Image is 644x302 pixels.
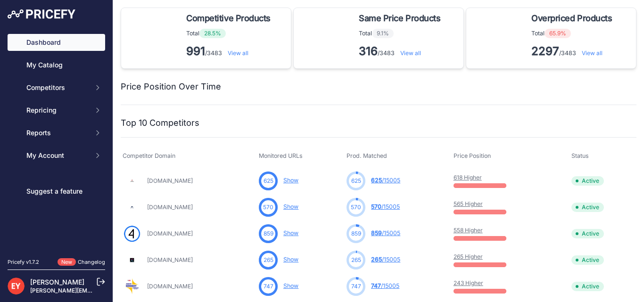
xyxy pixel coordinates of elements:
span: Competitive Products [186,12,271,25]
a: View all [228,49,248,57]
a: My Catalog [8,57,105,73]
span: 859 [371,229,382,237]
span: 570 [351,203,361,212]
span: Reports [26,128,88,138]
span: Prod. Matched [347,152,387,159]
span: Active [571,203,604,212]
a: [DOMAIN_NAME] [147,283,193,290]
a: Show [283,282,298,289]
span: Same Price Products [359,12,440,25]
a: Show [283,203,298,210]
p: /3483 [186,44,274,59]
span: 747 [264,282,273,291]
button: Repricing [8,102,105,119]
img: Pricefy Logo [8,9,75,19]
a: 558 Higher [454,227,483,234]
a: 570/15005 [371,203,400,210]
span: 625 [264,177,273,185]
p: /3483 [531,44,616,59]
a: [DOMAIN_NAME] [147,230,193,237]
a: [DOMAIN_NAME] [147,256,193,263]
a: 747/15005 [371,282,399,289]
a: Dashboard [8,34,105,51]
span: New [58,258,76,266]
span: 570 [263,203,273,212]
span: Active [571,282,604,291]
div: Pricefy v1.7.2 [8,258,39,266]
a: Show [283,256,298,263]
button: Reports [8,124,105,141]
a: View all [582,49,603,57]
span: Active [571,255,604,265]
span: Competitor Domain [123,152,175,159]
span: 747 [371,282,381,289]
nav: Sidebar [8,34,105,247]
a: [PERSON_NAME][EMAIL_ADDRESS][PERSON_NAME][DOMAIN_NAME] [30,287,222,294]
a: Changelog [78,259,105,265]
span: Competitors [26,83,88,92]
h2: Price Position Over Time [121,80,221,93]
a: 625/15005 [371,177,400,184]
span: 747 [351,282,361,291]
span: 570 [371,203,381,210]
a: Suggest a feature [8,183,105,200]
a: Show [283,177,298,184]
a: 618 Higher [454,174,482,181]
a: 265/15005 [371,256,400,263]
span: 265 [371,256,382,263]
button: Competitors [8,79,105,96]
span: My Account [26,151,88,160]
span: 28.5% [199,29,226,38]
span: 859 [264,229,273,238]
p: Total [531,29,616,38]
a: 243 Higher [454,279,483,286]
span: Repricing [26,106,88,115]
a: [DOMAIN_NAME] [147,204,193,211]
p: /3483 [359,44,444,59]
strong: 2297 [531,44,559,58]
h2: Top 10 Competitors [121,116,199,130]
span: 625 [351,177,361,185]
span: 265 [264,256,273,264]
span: 625 [371,177,382,184]
span: Price Position [454,152,491,159]
a: [PERSON_NAME] [30,278,84,286]
span: Overpriced Products [531,12,612,25]
span: Monitored URLs [259,152,303,159]
span: 265 [351,256,361,264]
a: 859/15005 [371,229,400,237]
a: Show [283,229,298,237]
span: 9.1% [372,29,394,38]
span: 65.9% [545,29,571,38]
p: Total [359,29,444,38]
a: 565 Higher [454,200,483,207]
button: My Account [8,147,105,164]
span: Active [571,176,604,186]
span: Status [571,152,589,159]
strong: 991 [186,44,205,58]
p: Total [186,29,274,38]
strong: 316 [359,44,378,58]
span: 859 [351,229,361,238]
a: [DOMAIN_NAME] [147,177,193,184]
span: Active [571,229,604,238]
a: View all [400,49,421,57]
a: 265 Higher [454,253,483,260]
